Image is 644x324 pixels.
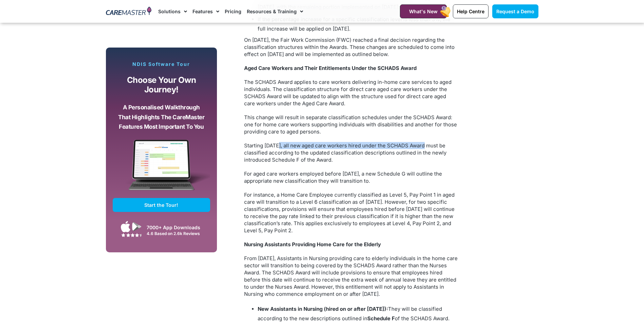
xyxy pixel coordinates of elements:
span: Help Centre [457,8,484,14]
span: What's New [409,8,438,14]
p: For instance, a Home Care Employee currently classified as Level 5, Pay Point 1 in aged care will... [244,191,458,234]
li: They will be classified according to the new descriptions outlined in of the SCHADS Award. [258,304,458,323]
p: On [DATE], the Fair Work Commission (FWC) reached a final decision regarding the classification s... [244,36,458,58]
p: The SCHADS Award applies to care workers delivering in-home care services to aged individuals. Th... [244,78,458,107]
a: Help Centre [453,4,489,18]
div: 4.6 Based on 2.6k Reviews [147,231,207,236]
strong: Nursing Assistants Providing Home Care for the Elderly [244,241,381,248]
p: NDIS Software Tour [113,61,210,67]
a: What's New [400,4,447,18]
div: 7000+ App Downloads [147,224,207,231]
strong: Schedule F [367,315,395,322]
img: Google Play App Icon [132,221,142,232]
strong: New Assistants in Nursing (hired on or after [DATE]): [258,306,388,312]
img: Apple App Store Icon [121,221,130,232]
p: For aged care workers employed before [DATE], a new Schedule G will outline the appropriate new c... [244,170,458,184]
p: Starting [DATE], all new aged care workers hired under the SCHADS Award must be classified accord... [244,142,458,163]
a: Start the Tour! [113,198,210,212]
img: CareMaster Software Mockup on Screen [113,140,210,198]
img: CareMaster Logo [106,6,152,17]
span: Start the Tour! [144,202,178,208]
strong: Aged Care Workers and Their Entitlements Under the SCHADS Award [244,65,417,71]
span: Request a Demo [496,8,534,14]
p: This change will result in separate classification schedules under the SCHADS Award: one for home... [244,114,458,135]
a: Request a Demo [492,4,538,18]
img: Google Play Store App Review Stars [121,233,142,237]
li: If the percentage increase for a specific classification level is less than 3%, the full increase... [258,15,458,34]
p: From [DATE], Assistants in Nursing providing care to elderly individuals in the home care sector ... [244,255,458,298]
p: A personalised walkthrough that highlights the CareMaster features most important to you [118,103,205,132]
p: Choose your own journey! [118,75,205,95]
